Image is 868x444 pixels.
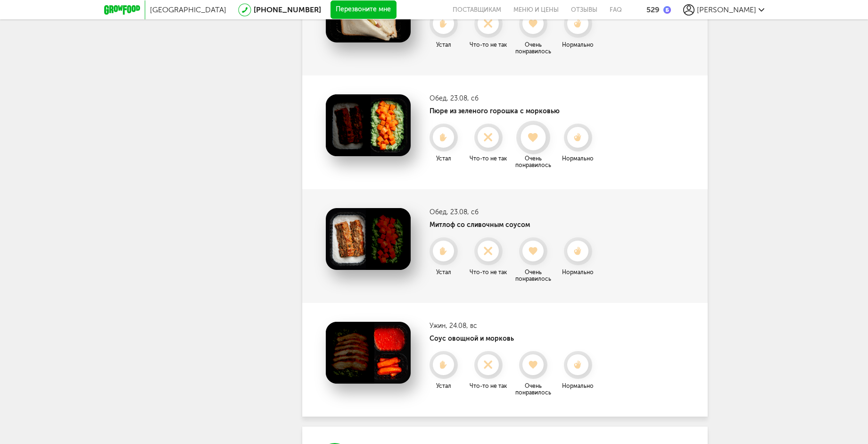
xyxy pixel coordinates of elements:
div: Устал [422,155,465,162]
div: Нормально [557,42,599,48]
img: Митлоф со сливочным соусом [326,208,411,270]
h3: Обед [430,94,599,102]
div: Что-то не так [467,269,510,276]
div: Нормально [557,155,599,162]
span: , 23.08, сб [446,208,479,216]
div: Очень понравилось [512,155,554,168]
span: [GEOGRAPHIC_DATA] [150,5,226,14]
h3: Обед [430,208,599,216]
div: Очень понравилось [512,383,554,396]
div: Очень понравилось [512,269,554,282]
div: Что-то не так [467,383,510,389]
div: Очень понравилось [512,42,554,55]
h4: Митлоф со сливочным соусом [430,221,599,229]
div: Устал [422,269,465,276]
span: , 23.08, сб [446,94,479,102]
div: Нормально [557,383,599,389]
img: bonus_b.cdccf46.png [663,6,671,14]
span: [PERSON_NAME] [697,5,756,14]
a: [PHONE_NUMBER] [254,5,321,14]
button: Перезвоните мне [331,0,397,19]
h4: Пюре из зеленого горошка с морковью [430,107,599,115]
div: Нормально [557,269,599,276]
img: Соус овощной и морковь [326,322,411,384]
img: Пюре из зеленого горошка с морковью [326,94,411,156]
div: Устал [422,383,465,389]
h4: Соус овощной и морковь [430,335,599,343]
span: , 24.08, вс [446,322,477,330]
div: 529 [646,5,660,14]
div: Устал [422,42,465,48]
div: Что-то не так [467,42,510,48]
h3: Ужин [430,322,599,330]
div: Что-то не так [467,155,510,162]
